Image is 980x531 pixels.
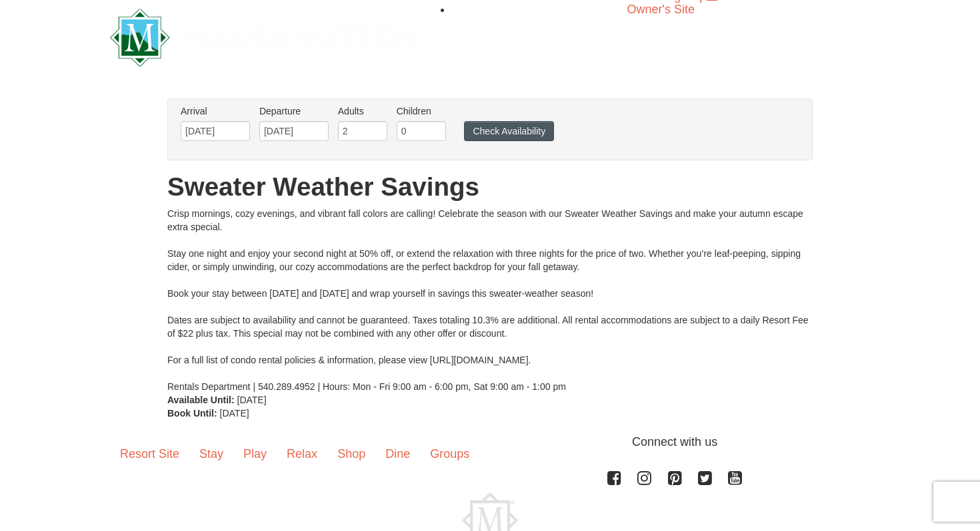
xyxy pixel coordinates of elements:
[167,174,813,200] h1: Sweater Weather Savings
[181,104,250,118] label: Arrival
[375,433,420,474] a: Dine
[277,433,327,474] a: Relax
[233,433,277,474] a: Play
[397,104,446,118] label: Children
[237,395,267,405] span: [DATE]
[110,433,189,474] a: Resort Site
[167,395,235,405] strong: Available Until:
[259,104,329,118] label: Departure
[110,20,415,51] a: Massanutten Resort
[420,433,479,474] a: Groups
[110,9,415,67] img: Massanutten Resort Logo
[110,433,870,451] p: Connect with us
[627,3,695,16] a: Owner's Site
[338,104,387,118] label: Adults
[167,408,217,419] strong: Book Until:
[327,433,375,474] a: Shop
[464,121,554,141] button: Check Availability
[167,207,813,393] div: Crisp mornings, cozy evenings, and vibrant fall colors are calling! Celebrate the season with our...
[189,433,233,474] a: Stay
[220,408,249,419] span: [DATE]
